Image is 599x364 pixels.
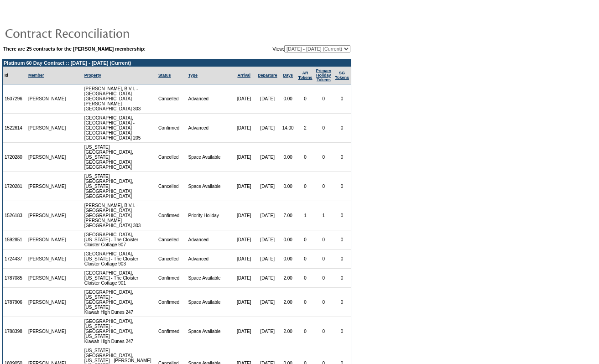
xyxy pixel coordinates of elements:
td: [DATE] [255,250,280,269]
td: 0 [333,250,351,269]
td: 1507296 [3,84,26,114]
a: Days [283,73,293,78]
td: Cancelled [156,250,186,269]
td: 0.00 [280,172,297,201]
td: 1526183 [3,201,26,230]
td: 0 [333,317,351,346]
td: 7.00 [280,201,297,230]
td: Confirmed [156,317,186,346]
td: 1724437 [3,250,26,269]
td: 0 [314,317,333,346]
td: Confirmed [156,201,186,230]
td: Advanced [187,250,233,269]
td: [US_STATE][GEOGRAPHIC_DATA], [US_STATE][GEOGRAPHIC_DATA] [GEOGRAPHIC_DATA] [83,143,156,172]
td: [DATE] [233,230,255,250]
td: [DATE] [233,288,255,317]
td: [DATE] [233,172,255,201]
td: [DATE] [233,250,255,269]
td: 0 [333,114,351,143]
td: [PERSON_NAME] [26,230,68,250]
td: Platinum 60 Day Contract :: [DATE] - [DATE] (Current) [3,59,351,67]
td: 0 [297,172,314,201]
td: 0 [333,143,351,172]
a: Departure [258,73,277,78]
td: [PERSON_NAME] [26,84,68,114]
td: [PERSON_NAME] [26,201,68,230]
td: [GEOGRAPHIC_DATA], [GEOGRAPHIC_DATA] - [GEOGRAPHIC_DATA] [GEOGRAPHIC_DATA] [GEOGRAPHIC_DATA] 205 [83,114,156,143]
td: [GEOGRAPHIC_DATA], [US_STATE] - [GEOGRAPHIC_DATA], [US_STATE] Kiawah High Dunes 247 [83,288,156,317]
td: [DATE] [233,317,255,346]
td: Space Available [187,317,233,346]
td: Space Available [187,143,233,172]
td: [DATE] [255,114,280,143]
td: 0 [314,250,333,269]
td: 0 [314,269,333,288]
td: 2 [297,114,314,143]
td: [DATE] [233,143,255,172]
td: 0 [314,288,333,317]
td: [DATE] [233,114,255,143]
td: 2.00 [280,269,297,288]
td: 0 [333,84,351,114]
td: [PERSON_NAME] [26,288,68,317]
a: Type [188,73,198,78]
td: [DATE] [255,317,280,346]
td: 0 [297,84,314,114]
td: [DATE] [233,84,255,114]
td: 0 [297,269,314,288]
td: 0.00 [280,143,297,172]
td: 0 [314,172,333,201]
td: Cancelled [156,172,186,201]
a: Status [158,73,171,78]
td: [GEOGRAPHIC_DATA], [US_STATE] - [GEOGRAPHIC_DATA], [US_STATE] Kiawah High Dunes 247 [83,317,156,346]
a: Property [84,73,101,78]
td: [DATE] [255,201,280,230]
a: Primary HolidayTokens [316,68,332,82]
td: [DATE] [255,84,280,114]
td: 1787085 [3,269,26,288]
td: [PERSON_NAME], B.V.I. - [GEOGRAPHIC_DATA] [GEOGRAPHIC_DATA][PERSON_NAME] [GEOGRAPHIC_DATA] 303 [83,201,156,230]
td: 0 [314,84,333,114]
td: 0 [297,288,314,317]
td: 0 [297,230,314,250]
td: Cancelled [156,84,186,114]
td: [PERSON_NAME], B.V.I. - [GEOGRAPHIC_DATA] [GEOGRAPHIC_DATA][PERSON_NAME] [GEOGRAPHIC_DATA] 303 [83,84,156,114]
td: Priority Holiday [187,201,233,230]
td: 1787906 [3,288,26,317]
td: 1720280 [3,143,26,172]
td: 0.00 [280,84,297,114]
td: Cancelled [156,143,186,172]
img: pgTtlContractReconciliation.gif [5,24,187,42]
td: 2.00 [280,288,297,317]
td: Advanced [187,114,233,143]
td: 14.00 [280,114,297,143]
td: 0 [333,201,351,230]
td: [PERSON_NAME] [26,269,68,288]
td: Space Available [187,269,233,288]
td: 0 [333,172,351,201]
td: [PERSON_NAME] [26,250,68,269]
td: [DATE] [255,288,280,317]
b: There are 25 contracts for the [PERSON_NAME] membership: [3,46,146,52]
td: 1 [297,201,314,230]
a: Arrival [237,73,250,78]
td: 1788398 [3,317,26,346]
td: 0 [297,317,314,346]
td: [DATE] [255,143,280,172]
td: [GEOGRAPHIC_DATA], [US_STATE] - The Cloister Cloister Cottage 907 [83,230,156,250]
td: 0 [333,288,351,317]
td: View: [228,45,350,52]
td: 0 [297,250,314,269]
td: Space Available [187,172,233,201]
td: 0 [314,114,333,143]
td: 0.00 [280,230,297,250]
td: [DATE] [255,230,280,250]
td: [GEOGRAPHIC_DATA], [US_STATE] - The Cloister Cloister Cottage 901 [83,269,156,288]
td: Confirmed [156,114,186,143]
td: [PERSON_NAME] [26,143,68,172]
td: Confirmed [156,269,186,288]
td: 1720281 [3,172,26,201]
td: [GEOGRAPHIC_DATA], [US_STATE] - The Cloister Cloister Cottage 903 [83,250,156,269]
td: 1592851 [3,230,26,250]
td: 0 [333,230,351,250]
